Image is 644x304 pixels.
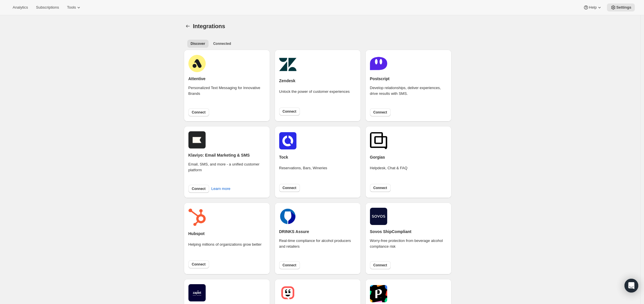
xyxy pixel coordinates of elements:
button: Settings [184,22,192,30]
img: drinks.png [279,208,296,225]
h2: Tock [279,154,288,160]
button: Settings [607,3,635,11]
span: Connect [283,263,296,268]
h2: Zendesk [279,78,296,84]
div: Real-time compliance for alcohol producers and retailers [279,238,356,257]
span: Connect [373,110,387,115]
div: Develop relationships, deliver experiences, drive results with SMS. [370,85,447,105]
div: Open Intercom Messenger [624,279,638,293]
span: Connect [192,186,206,191]
div: Email, SMS, and more - a unified customer platform [188,161,265,181]
span: Connect [373,186,387,190]
button: Subscriptions [32,3,62,11]
button: Learn more [208,184,234,193]
img: hubspot.png [188,209,206,226]
div: Personalized Text Messaging for Innovative Brands [188,85,265,105]
button: Connect [279,261,300,269]
button: Connect [279,107,300,116]
img: zapiet.jpg [188,284,206,301]
h2: Klaviyo: Email Marketing & SMS [188,152,250,158]
img: zendesk.png [279,56,296,73]
img: gorgias.png [370,132,387,149]
span: Connect [192,262,206,267]
button: Connect [188,185,209,193]
span: Discover [191,41,205,46]
div: Helpdesk, Chat & FAQ [370,165,408,179]
div: Unlock the power of customer experiences [279,89,350,103]
div: Reservations, Bars, Wineries [279,165,327,179]
button: Connect [370,261,391,269]
span: Connect [373,263,387,268]
h2: DRINKS Assure [279,229,309,234]
span: Connect [283,186,296,190]
img: postscript.png [370,55,387,72]
div: Helping millions of organizations grow better [188,242,262,255]
img: tockicon.png [279,132,296,149]
span: Connect [192,110,206,115]
span: Connected [213,41,231,46]
span: Help [589,5,597,10]
span: Integrations [193,23,225,29]
span: Settings [616,5,631,10]
div: Worry-free protection from beverage alcohol compliance risk [370,238,447,257]
button: Analytics [9,3,31,11]
button: Connect [370,108,391,116]
h2: Sovos ShipCompliant [370,229,412,234]
img: shipcompliant.png [370,208,387,225]
img: peel.png [370,285,387,302]
h2: Attentive [188,76,206,82]
span: Learn more [211,186,230,192]
button: Help [580,3,606,11]
button: Tools [63,3,85,11]
h2: Hubspot [188,231,205,236]
h2: Postscript [370,76,390,82]
h2: Gorgias [370,154,385,160]
span: Subscriptions [36,5,59,10]
button: Connect [279,184,300,192]
button: Connect [188,260,209,268]
button: Connect [370,184,391,192]
span: Tools [67,5,76,10]
span: Analytics [13,5,28,10]
span: Connect [283,109,296,114]
button: All customers [187,40,209,48]
button: Connect [188,108,209,116]
img: attentive.png [188,55,206,72]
